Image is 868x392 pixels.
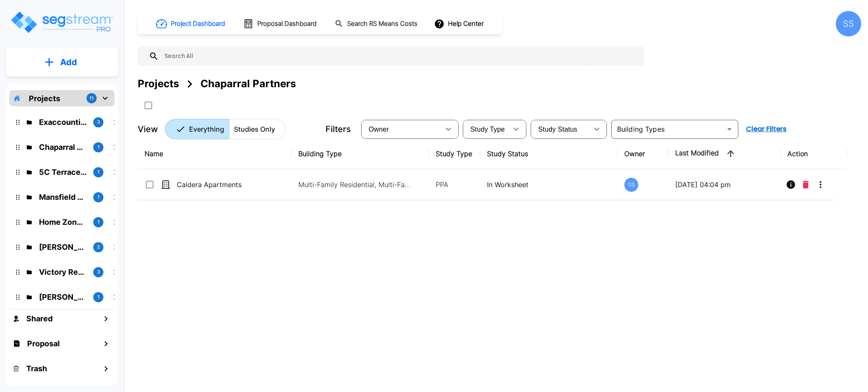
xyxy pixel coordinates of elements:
p: Mansfield Medical Partners [39,191,86,203]
th: Owner [618,138,668,169]
th: Action [781,138,847,169]
p: 1 [97,168,100,176]
p: Caldera Apartments [177,179,262,190]
div: Select [363,117,440,141]
p: 2 [97,243,100,251]
th: Last Modified [668,138,780,169]
p: In Worksheet [487,179,611,190]
button: Studies Only [229,119,286,139]
p: Victory Real Estate [39,266,86,278]
p: [DATE] 04:04 pm [675,179,773,190]
h1: Shared [26,313,53,324]
p: Home Zone Furniture [39,216,86,228]
h1: Proposal Dashboard [257,19,317,29]
p: 1 [97,193,100,201]
img: Logo [10,10,114,34]
p: PPA [436,179,473,190]
div: Projects [138,76,179,91]
div: Platform [165,119,286,139]
p: Filters [325,123,351,135]
th: Name [138,138,292,169]
input: Building Types [614,123,722,135]
button: Add [6,50,118,75]
div: Select [465,117,508,141]
p: 3 [97,268,100,276]
h1: Proposal [27,338,60,349]
input: Search All [159,47,640,66]
div: SS [624,178,638,192]
button: Delete [799,176,812,193]
th: Study Type [429,138,480,169]
span: Study Type [470,126,505,133]
span: Study Status [538,126,578,133]
p: 1 [97,218,100,226]
p: 3 [97,119,100,126]
p: Herin Family Investments [39,241,86,253]
p: 1 [97,293,100,301]
p: 1 [97,144,100,151]
th: Study Status [480,138,618,169]
p: Multi-Family Residential, Multi-Family Residential, Multi-Family Residential, Multi-Family Reside... [298,179,413,190]
p: Everything [189,124,224,134]
button: Everything [165,119,229,139]
button: Clear Filters [743,121,790,138]
h1: Trash [26,363,47,374]
button: Search RS Means Costs [331,16,422,32]
p: Chaparral Partners [39,141,86,153]
p: 11 [89,95,94,102]
span: Owner [369,126,389,133]
h1: Project Dashboard [171,19,225,29]
p: Exaccountic - Victory Real Estate [39,116,86,128]
div: Select [532,117,588,141]
button: SelectAll [140,97,157,114]
div: Chaparral Partners [200,76,296,91]
p: View [138,123,158,135]
p: Studies Only [234,124,275,134]
button: Open [723,123,735,135]
button: Proposal Dashboard [240,15,321,33]
p: 5C Terrace Shops [39,166,86,178]
p: Projects [29,93,60,104]
button: Project Dashboard [153,14,230,33]
button: Help Center [432,16,487,32]
p: Add [60,56,77,69]
div: SS [836,11,861,36]
button: Info [782,176,799,193]
h1: Search RS Means Costs [347,19,417,29]
th: Building Type [292,138,429,169]
button: More-Options [812,176,829,193]
p: McLane Rental Properties [39,291,86,303]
